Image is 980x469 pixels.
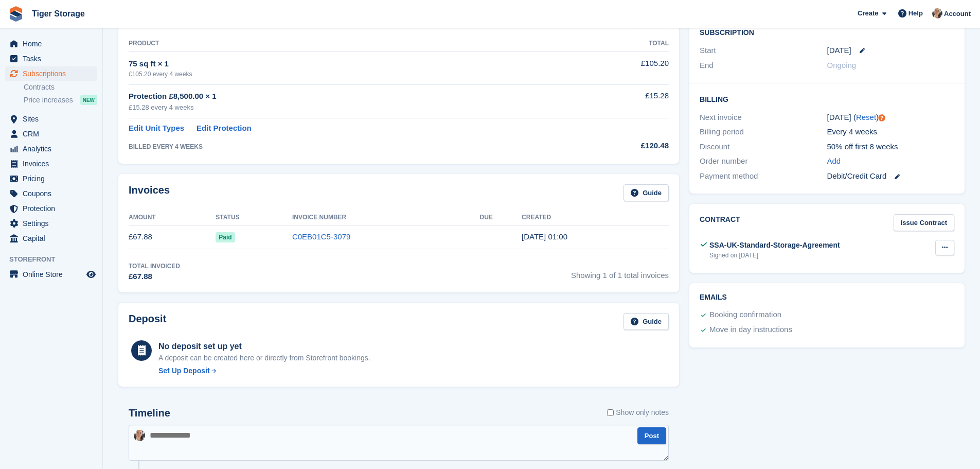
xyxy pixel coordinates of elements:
div: 50% off first 8 weeks [827,141,954,153]
div: £120.48 [569,140,669,152]
h2: Billing [700,94,954,104]
span: Storefront [9,254,102,265]
span: Create [858,8,878,19]
span: Price increases [24,95,73,105]
div: Tooltip anchor [877,113,886,123]
a: C0EB01C5-3079 [292,232,350,241]
input: Show only notes [607,407,614,418]
a: menu [5,267,97,282]
td: £15.28 [569,84,669,118]
td: £67.88 [129,225,216,249]
a: Guide [623,313,669,330]
div: Next invoice [700,112,827,124]
a: menu [5,216,97,231]
div: £105.20 every 4 weeks [129,70,569,79]
th: Product [129,36,569,52]
div: Every 4 weeks [827,126,954,138]
div: End [700,60,827,72]
a: menu [5,142,97,156]
th: Created [522,210,669,226]
div: BILLED EVERY 4 WEEKS [129,142,569,151]
a: menu [5,127,97,141]
a: menu [5,112,97,126]
span: Online Store [23,267,84,282]
th: Total [569,36,669,52]
img: Becky Martin [932,8,942,19]
div: Debit/Credit Card [827,170,954,182]
span: Account [944,9,971,19]
a: menu [5,51,97,66]
p: A deposit can be created here or directly from Storefront bookings. [158,353,370,363]
a: Guide [623,184,669,201]
div: £67.88 [129,271,180,283]
img: stora-icon-8386f47178a22dfd0bd8f6a31ec36ba5ce8667c1dd55bd0f319d3a0aa187defe.svg [8,6,24,22]
span: Capital [23,231,84,246]
a: Set Up Deposit [158,366,370,376]
span: Ongoing [827,61,857,70]
h2: Subscription [700,27,954,37]
span: Sites [23,112,84,126]
div: Discount [700,141,827,153]
a: menu [5,201,97,216]
a: Edit Protection [197,123,252,134]
th: Invoice Number [292,210,480,226]
div: Start [700,45,827,57]
div: Total Invoiced [129,262,180,271]
h2: Deposit [129,313,166,330]
th: Due [480,210,522,226]
div: NEW [80,95,97,105]
div: Order number [700,155,827,167]
span: Home [23,37,84,51]
div: £15.28 every 4 weeks [129,102,569,113]
div: Billing period [700,126,827,138]
div: Set Up Deposit [158,366,210,376]
a: Tiger Storage [28,5,89,22]
img: Becky Martin [134,430,145,441]
a: Contracts [24,82,97,92]
span: Tasks [23,51,84,66]
a: Edit Unit Types [129,123,184,134]
div: Payment method [700,170,827,182]
span: Pricing [23,171,84,186]
a: Issue Contract [894,214,954,231]
a: Add [827,155,841,167]
div: 75 sq ft × 1 [129,58,569,70]
h2: Invoices [129,184,170,201]
h2: Timeline [129,407,170,419]
a: menu [5,171,97,186]
a: menu [5,37,97,51]
time: 2025-08-27 00:00:00 UTC [827,45,851,57]
span: Protection [23,201,84,216]
h2: Emails [700,293,954,302]
span: Settings [23,216,84,231]
span: Invoices [23,157,84,171]
div: No deposit set up yet [158,340,370,353]
time: 2025-08-27 00:00:36 UTC [522,232,567,241]
span: Subscriptions [23,66,84,81]
th: Status [216,210,292,226]
span: Paid [216,232,235,242]
div: SSA-UK-Standard-Storage-Agreement [709,240,840,251]
span: Showing 1 of 1 total invoices [571,262,669,283]
a: menu [5,66,97,81]
label: Show only notes [607,407,669,418]
button: Post [637,427,666,444]
div: Booking confirmation [709,309,781,321]
div: [DATE] ( ) [827,112,954,124]
span: Help [908,8,923,19]
a: menu [5,186,97,201]
a: Reset [856,113,876,121]
div: Signed on [DATE] [709,251,840,260]
td: £105.20 [569,52,669,84]
th: Amount [129,210,216,226]
a: Price increases NEW [24,94,97,106]
h2: Contract [700,214,740,231]
div: Move in day instructions [709,324,792,336]
a: menu [5,231,97,246]
span: Analytics [23,142,84,156]
div: Protection £8,500.00 × 1 [129,91,569,102]
span: Coupons [23,186,84,201]
span: CRM [23,127,84,141]
a: Preview store [85,268,97,281]
a: menu [5,157,97,171]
